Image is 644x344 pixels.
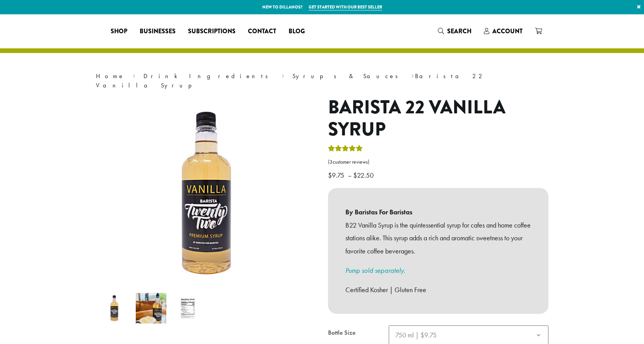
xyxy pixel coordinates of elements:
[345,266,405,275] a: Pump sold separately.
[292,72,403,80] a: Syrups & Sauces
[328,96,548,141] h1: Barista 22 Vanilla Syrup
[330,159,333,165] span: 3
[492,27,523,36] span: Account
[248,27,276,36] span: Contact
[143,72,273,80] a: Drink Ingredients
[96,72,548,90] nav: Breadcrumb
[109,96,303,290] img: Barista 22 Vanilla Syrup
[353,171,376,180] bdi: 22.50
[96,72,125,80] a: Home
[328,158,548,166] a: (3customer reviews)
[136,293,166,323] img: Barista 22 Vanilla Syrup - Image 2
[411,69,414,81] span: ›
[345,283,531,296] p: Certified Kosher | Gluten Free
[140,27,176,36] span: Businesses
[328,171,346,180] bdi: 9.75
[282,69,284,81] span: ›
[309,4,382,10] a: Get started with our best seller
[348,171,352,180] span: –
[345,219,531,258] p: B22 Vanilla Syrup is the quintessential syrup for cafes and home coffee stations alike. This syru...
[353,171,357,180] span: $
[328,144,363,156] div: Rated 5.00 out of 5
[104,25,133,38] a: Shop
[345,205,531,219] b: By Baristas For Baristas
[289,27,305,36] span: Blog
[111,27,127,36] span: Shop
[188,27,236,36] span: Subscriptions
[173,293,203,323] img: Barista 22 Vanilla Syrup - Image 3
[99,293,130,323] img: Barista 22 Vanilla Syrup
[447,27,471,36] span: Search
[328,171,332,180] span: $
[133,69,135,81] span: ›
[432,25,478,38] a: Search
